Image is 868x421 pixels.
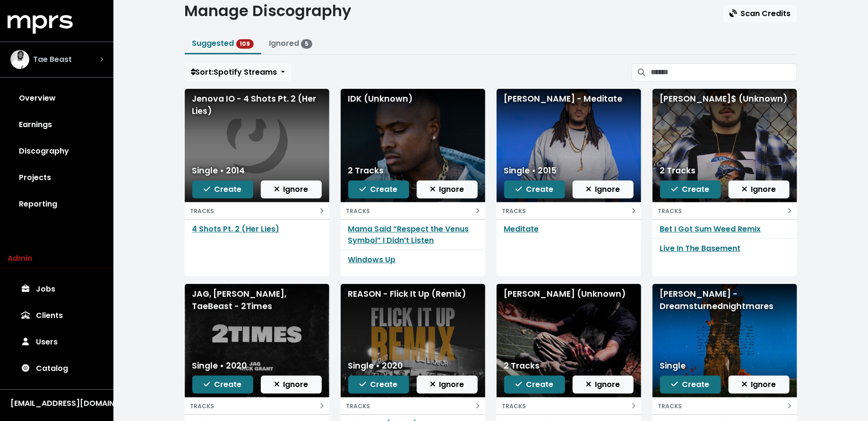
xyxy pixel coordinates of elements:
[497,397,641,414] button: TRACKS
[671,184,709,195] span: Create
[348,376,409,394] button: Create
[502,402,526,410] small: TRACKS
[341,202,485,219] button: TRACKS
[261,180,322,198] button: Ignore
[192,360,247,372] div: Single • 2020
[653,397,797,414] button: TRACKS
[660,243,741,254] a: Live In The Basement
[192,93,322,118] div: Jenova IO - 4 Shots Pt. 2 (Her Lies)
[660,376,721,394] button: Create
[8,191,106,217] a: Reporting
[653,202,797,219] button: TRACKS
[658,207,682,215] small: TRACKS
[660,93,790,105] div: [PERSON_NAME]$ (Unknown)
[204,379,241,390] span: Create
[430,184,464,195] span: Ignore
[504,223,539,234] a: Meditate
[8,355,106,382] a: Catalog
[8,112,106,138] a: Earnings
[204,184,241,195] span: Create
[8,329,106,355] a: Users
[185,202,329,219] button: TRACKS
[497,202,641,219] button: TRACKS
[504,180,565,198] button: Create
[729,180,790,198] button: Ignore
[192,288,322,313] div: JAG, [PERSON_NAME], TaeBeast - 2Times
[348,288,478,300] div: REASON - Flick It Up (Remix)
[348,93,478,105] div: IDK (Unknown)
[192,376,253,394] button: Create
[742,184,776,195] span: Ignore
[348,254,396,265] a: Windows Up
[269,38,312,49] a: Ignored 5
[723,5,797,23] button: Scan Credits
[192,164,245,177] div: Single • 2014
[516,379,553,390] span: Create
[360,379,397,390] span: Create
[660,288,790,313] div: [PERSON_NAME] - Dreamsturnednightmares
[660,180,721,198] button: Create
[261,376,322,394] button: Ignore
[8,397,106,410] button: [EMAIL_ADDRESS][DOMAIN_NAME]
[660,360,686,372] div: Single
[8,164,106,191] a: Projects
[348,360,403,372] div: Single • 2020
[417,376,478,394] button: Ignore
[658,402,682,410] small: TRACKS
[341,397,485,414] button: TRACKS
[8,302,106,329] a: Clients
[10,398,103,409] div: [EMAIL_ADDRESS][DOMAIN_NAME]
[573,376,634,394] button: Ignore
[274,184,309,195] span: Ignore
[192,38,254,49] a: Suggested 109
[348,180,409,198] button: Create
[516,184,553,195] span: Create
[504,164,557,177] div: Single • 2015
[504,376,565,394] button: Create
[660,223,761,234] a: Bet I Got Sum Weed Remix
[586,184,620,195] span: Ignore
[729,376,790,394] button: Ignore
[504,93,634,105] div: [PERSON_NAME] - Meditate
[730,8,791,19] span: Scan Credits
[573,180,634,198] button: Ignore
[301,39,312,49] span: 5
[671,379,709,390] span: Create
[190,207,215,215] small: TRACKS
[660,164,696,177] div: 2 Tracks
[742,379,776,390] span: Ignore
[430,379,464,390] span: Ignore
[360,184,397,195] span: Create
[8,138,106,164] a: Discography
[190,402,215,410] small: TRACKS
[346,402,370,410] small: TRACKS
[586,379,620,390] span: Ignore
[502,207,526,215] small: TRACKS
[8,18,73,29] a: mprs logo
[348,223,469,246] a: Mama Said “Respect the Venus Symbol” I Didn’t Listen
[346,207,370,215] small: TRACKS
[33,54,72,65] span: Tae Beast
[191,67,277,77] span: Sort: Spotify Streams
[504,360,540,372] div: 2 Tracks
[8,276,106,302] a: Jobs
[236,39,254,49] span: 109
[8,85,106,112] a: Overview
[185,63,291,81] button: Sort:Spotify Streams
[10,50,29,69] img: The selected account / producer
[192,180,253,198] button: Create
[417,180,478,198] button: Ignore
[504,288,634,300] div: [PERSON_NAME] (Unknown)
[185,397,329,414] button: TRACKS
[274,379,309,390] span: Ignore
[348,164,384,177] div: 2 Tracks
[192,223,280,234] a: 4 Shots Pt. 2 (Her Lies)
[651,63,797,81] input: Search suggested projects
[185,2,352,20] h1: Manage Discography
